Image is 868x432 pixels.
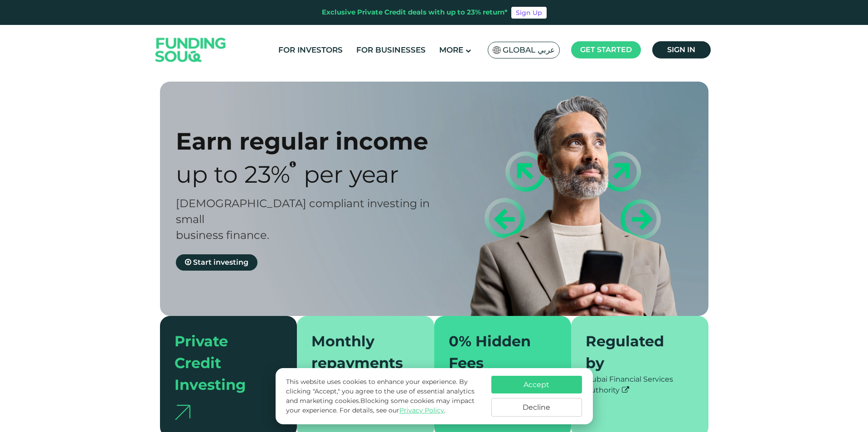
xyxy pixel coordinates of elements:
[491,398,582,417] button: Decline
[339,406,446,414] span: For details, see our .
[322,7,508,18] div: Exclusive Private Credit deals with up to 23% return*
[193,258,248,267] span: Start investing
[176,197,430,242] span: [DEMOGRAPHIC_DATA] compliant investing in small business finance.
[304,160,399,189] span: Per Year
[146,27,235,73] img: Logo
[511,7,547,19] a: Sign Up
[286,397,475,414] span: Blocking some cookies may impact your experience.
[449,330,546,374] div: 0% Hidden Fees
[580,45,632,54] span: Get started
[176,160,290,189] span: Up to 23%
[290,160,296,168] i: 23% IRR (expected) ~ 15% Net yield (expected)
[276,368,593,424] div: Blocked (id): cookies-banner
[491,376,582,393] button: Accept
[175,405,190,420] img: arrow
[667,45,695,54] span: Sign in
[176,254,257,271] a: Start investing
[503,45,555,55] span: Global عربي
[586,374,694,396] div: Dubai Financial Services Authority
[311,330,409,374] div: Monthly repayments
[652,41,711,58] a: Sign in
[439,45,463,54] span: More
[493,46,501,54] img: SA Flag
[276,43,345,58] a: For Investors
[175,330,272,396] div: Private Credit Investing
[354,43,428,58] a: For Businesses
[286,377,482,415] p: This website uses cookies to enhance your experience. By clicking "Accept," you agree to the use ...
[399,406,444,414] a: Privacy Policy
[586,330,683,374] div: Regulated by
[176,127,450,155] div: Earn regular income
